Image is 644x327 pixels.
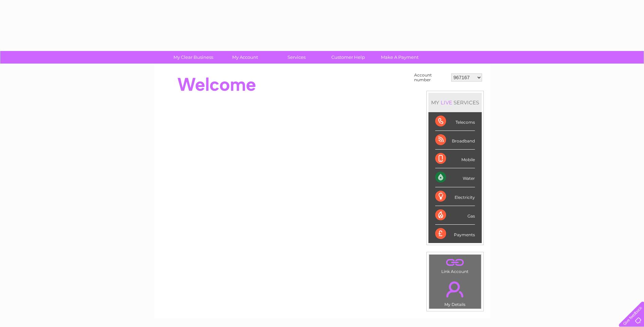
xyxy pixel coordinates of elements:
a: . [431,256,479,268]
a: Make A Payment [372,51,428,64]
div: Mobile [435,150,475,168]
div: Broadband [435,131,475,150]
a: My Account [217,51,273,64]
a: . [431,277,479,301]
div: Gas [435,206,475,225]
div: Water [435,168,475,187]
div: Payments [435,225,475,243]
td: My Details [429,276,481,309]
td: Account number [412,71,449,84]
div: Electricity [435,187,475,206]
a: Customer Help [320,51,376,64]
a: My Clear Business [165,51,221,64]
div: LIVE [439,99,454,106]
div: Telecoms [435,112,475,131]
div: MY SERVICES [428,93,482,112]
td: Link Account [429,254,481,276]
a: Services [269,51,325,64]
